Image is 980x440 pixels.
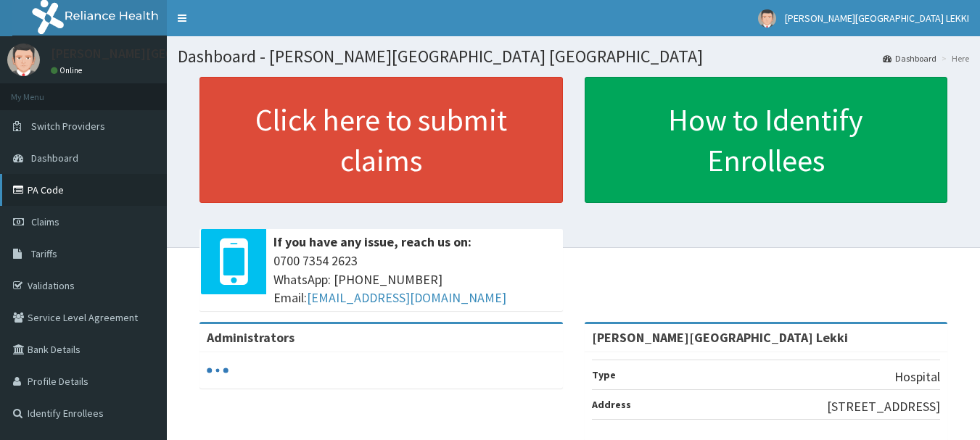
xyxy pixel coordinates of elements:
a: Click here to submit claims [199,77,563,203]
b: Administrators [207,329,295,346]
span: Dashboard [31,151,78,165]
span: Switch Providers [31,120,105,133]
a: [EMAIL_ADDRESS][DOMAIN_NAME] [307,289,506,306]
h1: Dashboard - [PERSON_NAME][GEOGRAPHIC_DATA] [GEOGRAPHIC_DATA] [178,47,969,66]
span: [PERSON_NAME][GEOGRAPHIC_DATA] LEKKI [785,12,969,25]
p: [PERSON_NAME][GEOGRAPHIC_DATA] LEKKI [51,47,300,60]
a: Online [51,65,86,75]
img: User Image [758,9,776,28]
span: Tariffs [31,247,57,260]
p: [STREET_ADDRESS] [827,397,940,416]
p: Hospital [894,368,940,386]
a: Dashboard [883,52,936,65]
b: Type [592,368,616,381]
a: How to Identify Enrollees [585,77,948,203]
svg: audio-loading [207,360,228,381]
span: 0700 7354 2623 WhatsApp: [PHONE_NUMBER] Email: [273,252,556,307]
img: User Image [7,43,40,76]
b: If you have any issue, reach us on: [273,233,472,250]
li: Here [938,52,969,65]
b: Address [592,398,631,411]
span: Claims [31,215,59,228]
strong: [PERSON_NAME][GEOGRAPHIC_DATA] Lekki [592,329,848,346]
